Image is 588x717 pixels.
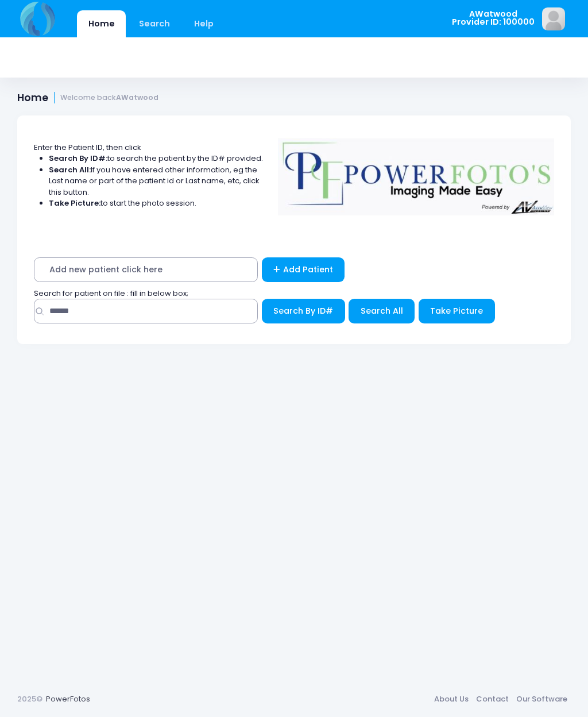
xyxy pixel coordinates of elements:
a: Our Software [512,689,571,710]
button: Take Picture [419,299,495,323]
strong: Search All: [49,164,91,175]
a: About Us [430,689,472,710]
li: to search the patient by the ID# provided. [49,153,264,164]
strong: Take Picture: [49,198,100,209]
strong: Search By ID#: [49,153,107,164]
span: Add new patient click here [34,257,258,282]
a: PowerFotos [46,693,90,704]
a: Home [77,10,126,37]
li: If you have entered other information, eg the Last name or part of the patient id or Last name, e... [49,164,264,198]
span: Take Picture [430,305,483,317]
a: Add Patient [262,257,345,282]
strong: AWatwood [116,92,158,102]
small: Welcome back [60,94,158,102]
li: to start the photo session. [49,198,264,209]
h1: Home [17,92,158,104]
img: Logo [273,130,560,215]
img: image [542,7,565,30]
a: Contact [472,689,512,710]
span: Search By ID# [273,305,333,317]
span: Search for patient on file : fill in below box; [34,288,188,299]
span: Enter the Patient ID, then click [34,142,141,153]
button: Search All [349,299,415,323]
span: AWatwood Provider ID: 100000 [452,10,535,26]
a: Search [127,10,181,37]
span: Search All [361,305,403,317]
a: Help [183,10,225,37]
span: 2025© [17,693,42,704]
button: Search By ID# [262,299,345,323]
